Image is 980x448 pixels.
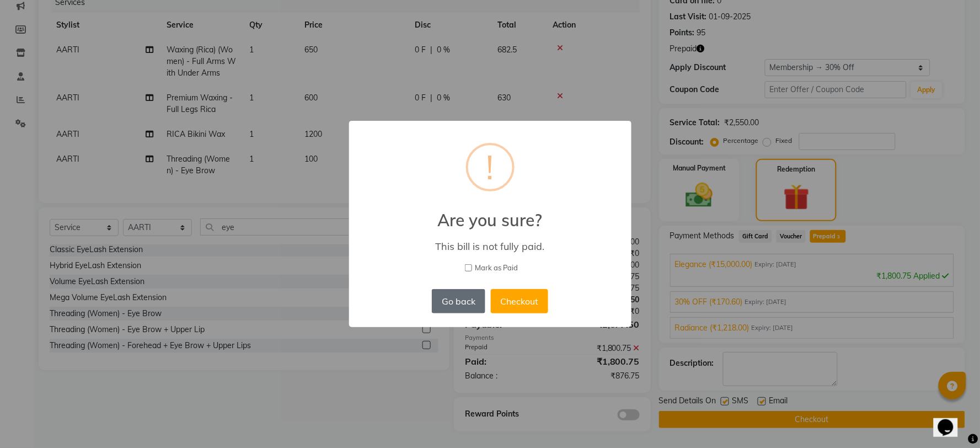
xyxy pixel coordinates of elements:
input: Mark as Paid [465,264,472,271]
span: Mark as Paid [475,263,518,274]
div: This bill is not fully paid. [365,240,615,253]
div: ! [486,145,494,189]
button: Go back [432,289,485,313]
button: Checkout [491,289,548,313]
iframe: chat widget [934,404,969,437]
h2: Are you sure? [349,197,631,230]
